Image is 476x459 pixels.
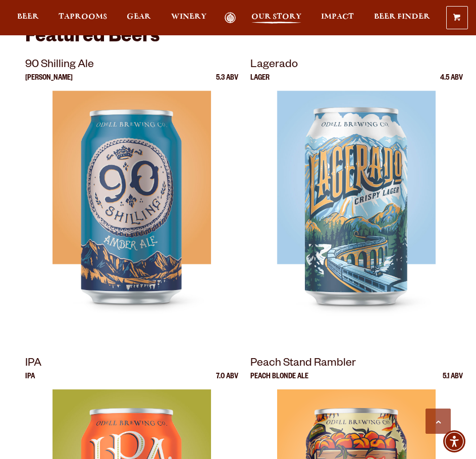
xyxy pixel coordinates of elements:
[277,91,436,343] img: Lagerado
[250,56,463,343] a: Lagerado Lager 4.5 ABV Lagerado Lagerado
[251,12,301,24] a: Our Story
[251,13,301,21] span: Our Story
[443,430,465,452] div: Accessibility Menu
[127,13,151,21] span: Gear
[250,373,308,389] p: Peach Blonde Ale
[17,13,39,21] span: Beer
[250,355,463,373] p: Peach Stand Rambler
[59,12,107,24] a: Taprooms
[321,12,354,24] a: Impact
[25,56,238,343] a: 90 Shilling Ale [PERSON_NAME] 5.3 ABV 90 Shilling Ale 90 Shilling Ale
[374,12,430,24] a: Beer Finder
[216,373,238,389] p: 7.0 ABV
[25,56,238,75] p: 90 Shilling Ale
[443,373,463,389] p: 5.1 ABV
[25,25,451,56] h3: Featured Beers
[440,75,463,91] p: 4.5 ABV
[250,75,270,91] p: Lager
[218,12,243,24] a: Odell Home
[171,12,206,24] a: Winery
[17,12,39,24] a: Beer
[426,409,451,434] a: Scroll to top
[171,13,206,21] span: Winery
[52,91,211,343] img: 90 Shilling Ale
[216,75,238,91] p: 5.3 ABV
[25,355,238,373] p: IPA
[25,75,73,91] p: [PERSON_NAME]
[25,373,35,389] p: IPA
[374,13,430,21] span: Beer Finder
[127,12,151,24] a: Gear
[321,13,354,21] span: Impact
[250,56,463,75] p: Lagerado
[59,13,107,21] span: Taprooms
